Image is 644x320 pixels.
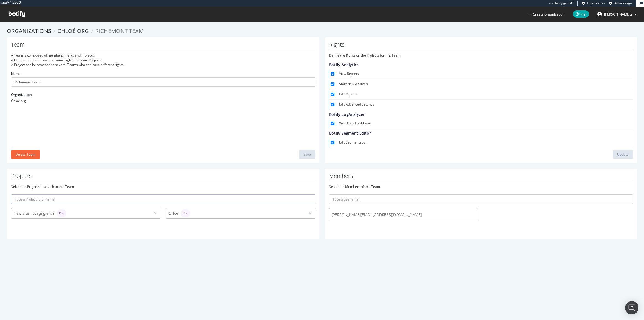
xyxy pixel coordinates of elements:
button: Save [299,150,315,159]
a: Organizations [7,27,51,35]
input: Type a Project ID or name [11,194,315,204]
button: Create Organization [528,12,565,17]
div: New Site - Staging envir [14,209,148,217]
div: Chloé [168,209,303,217]
input: Start New Analysis [331,82,334,86]
input: View Logs Dashboard [331,122,334,125]
input: Name [11,77,315,87]
h1: Rights [329,42,633,50]
label: Edit Advanced Settings [339,102,631,107]
a: Admin Page [609,1,632,6]
span: Help [573,10,589,18]
label: Edit Segmentation [339,140,631,145]
input: Edit Segmentation [331,141,334,144]
div: Chloé org [11,98,315,103]
div: brand label [57,209,66,217]
a: Open in dev [582,1,605,6]
input: View Reports [331,72,334,76]
label: Organization [11,92,32,97]
h4: Botify LogAnalyzer [329,112,631,116]
ol: breadcrumbs [7,27,637,35]
button: Update [613,150,633,159]
span: Richemont Team [95,27,144,35]
span: Open in dev [587,1,605,5]
span: Pro [59,212,64,215]
button: Delete Team [11,150,40,159]
h1: Team [11,42,315,50]
h4: Botify Analytics [329,63,631,67]
div: Update [617,152,628,157]
div: Viz Debugger: [549,1,569,6]
h4: Botify Segment Editor [329,131,631,135]
div: Save [303,152,311,157]
label: View Reports [339,71,631,77]
span: arthur.r [604,12,632,17]
input: Edit Reports [331,93,334,96]
span: [PERSON_NAME][EMAIL_ADDRESS][DOMAIN_NAME] [332,212,476,217]
div: brand label [181,209,190,217]
label: Edit Reports [339,92,631,97]
label: Name [11,71,20,76]
span: Admin Page [614,1,632,5]
p: Define the Rights on the Projects for this Team [329,53,633,58]
div: Delete Team [16,152,35,157]
button: [PERSON_NAME].r [593,10,641,19]
div: A Team is composed of members, Rights and Projects. All Team members have the same rights on Team... [11,53,315,67]
a: Chloé org [58,27,89,35]
input: Type a user email [329,194,633,204]
label: View Logs Dashboard [339,121,631,126]
span: Pro [183,212,188,215]
h1: Projects [11,173,315,181]
div: Open Intercom Messenger [625,301,638,314]
label: Start New Analysis [339,81,631,87]
input: Edit Advanced Settings [331,103,334,106]
h1: Members [329,173,633,181]
div: Select the Projects to attach to this Team [11,184,315,189]
div: Select the Members of this Team [329,184,633,189]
